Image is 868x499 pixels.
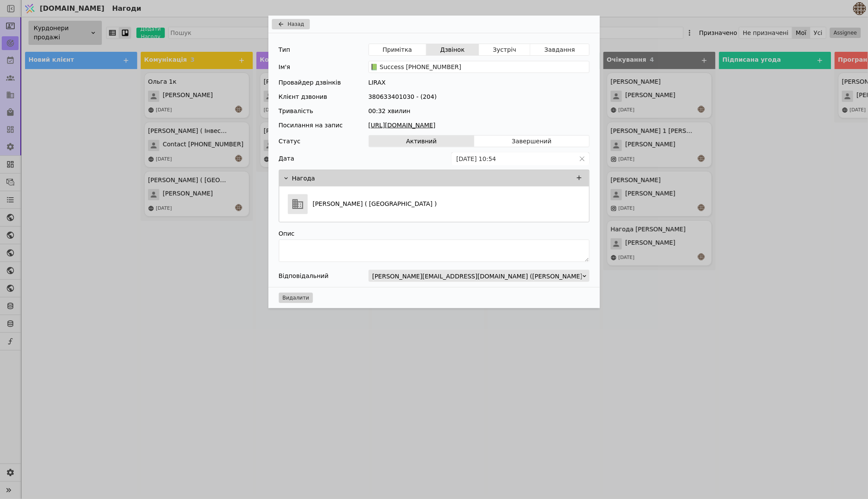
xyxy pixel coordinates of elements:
button: Завершений [474,135,589,147]
div: Статус [279,135,301,147]
button: Завдання [530,44,589,56]
svg: close [579,156,585,162]
button: Видалити [279,293,313,303]
div: 380633401030 - (204) [369,92,590,101]
div: LIRAX [369,78,590,87]
p: [PERSON_NAME] ( [GEOGRAPHIC_DATA] ) [313,199,437,208]
a: [URL][DOMAIN_NAME] [369,121,590,130]
button: Зустріч [479,44,530,56]
button: Дзвінок [426,44,479,56]
div: 00:32 хвилин [369,107,590,116]
div: Add Opportunity [268,16,600,308]
div: Тип [279,44,290,56]
label: Дата [279,154,294,163]
button: Активний [369,135,475,147]
div: Клієнт дзвонив [279,92,328,101]
div: Посилання на запис [279,121,343,130]
div: Ім'я [279,61,290,73]
div: Тривалість [279,107,313,116]
p: Нагода [292,174,315,183]
div: Опис [279,227,590,240]
span: [PERSON_NAME][EMAIL_ADDRESS][DOMAIN_NAME] ([PERSON_NAME][DOMAIN_NAME][EMAIL_ADDRESS][DOMAIN_NAME]) [372,270,742,282]
div: Відповідальний [279,270,329,282]
div: Провайдер дзвінків [279,78,341,87]
span: Назад [288,20,304,28]
button: Clear [579,156,585,162]
button: Примітка [369,44,426,56]
input: dd.MM.yyyy HH:mm [452,153,575,165]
